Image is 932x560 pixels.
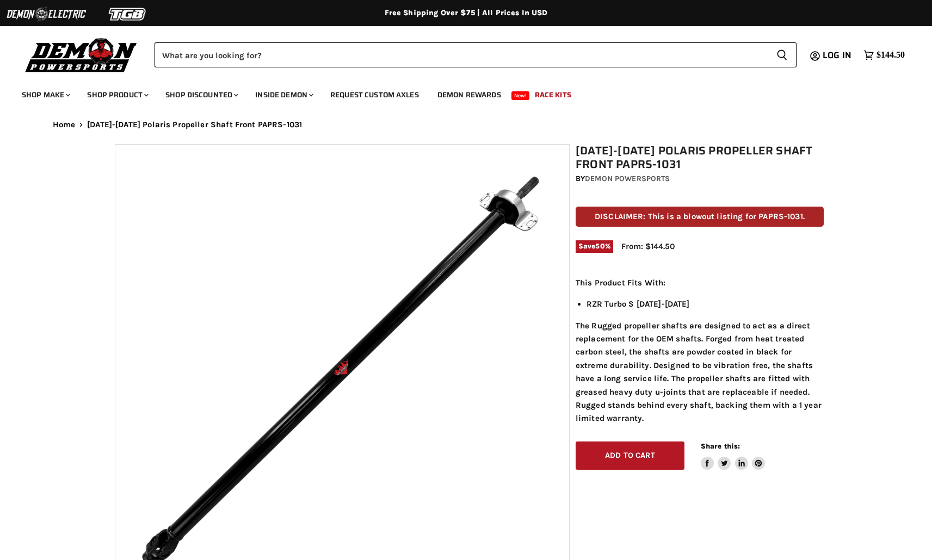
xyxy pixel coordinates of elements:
[429,84,509,106] a: Demon Rewards
[31,8,902,18] div: Free Shipping Over $75 | All Prices In USD
[858,47,910,63] a: $144.50
[701,442,740,450] span: Share this:
[587,297,824,310] li: RZR Turbo S [DATE]-[DATE]
[576,144,824,171] h1: [DATE]-[DATE] Polaris Propeller Shaft Front PAPRS-1031
[877,50,905,60] span: $144.50
[511,91,530,100] span: New!
[576,240,613,252] span: Save %
[768,42,797,67] button: Search
[87,120,302,129] span: [DATE]-[DATE] Polaris Propeller Shaft Front PAPRS-1031
[621,241,675,251] span: From: $144.50
[585,174,670,183] a: Demon Powersports
[605,451,655,460] span: Add to cart
[576,441,684,470] button: Add to cart
[247,84,320,106] a: Inside Demon
[701,441,766,470] aside: Share this:
[322,84,427,106] a: Request Custom Axles
[527,84,579,106] a: Race Kits
[576,173,824,185] div: by
[31,120,902,129] nav: Breadcrumbs
[79,84,155,106] a: Shop Product
[576,207,824,227] p: DISCLAIMER: This is a blowout listing for PAPRS-1031.
[576,276,824,425] div: The Rugged propeller shafts are designed to act as a direct replacement for the OEM shafts. Forge...
[155,42,797,67] form: Product
[595,242,604,250] span: 50
[87,4,169,24] img: TGB Logo 2
[823,48,851,62] span: Log in
[53,120,76,129] a: Home
[576,276,824,289] p: This Product Fits With:
[14,84,77,106] a: Shop Make
[818,51,858,60] a: Log in
[22,35,141,74] img: Demon Powersports
[155,42,768,67] input: Search
[157,84,245,106] a: Shop Discounted
[5,4,87,24] img: Demon Electric Logo 2
[14,79,902,106] ul: Main menu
